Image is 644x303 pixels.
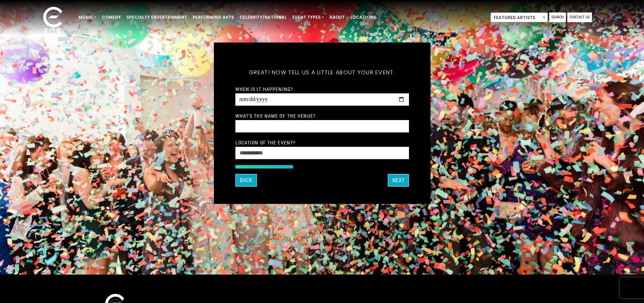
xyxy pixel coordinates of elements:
[76,11,99,23] a: Music
[567,12,592,22] a: Contact Us
[491,12,548,22] span: Featured Artists
[124,11,190,23] a: Specialty Entertainment
[549,12,566,22] a: Search
[235,60,409,85] h5: Great! Now tell us a little about your event.
[388,174,409,186] button: Next
[290,11,327,23] a: Event Types
[235,112,316,119] label: What's the name of the venue?
[235,139,296,145] label: Location of the event
[327,11,348,23] a: About
[35,5,70,39] img: ece_new_logo_whitev2-1.png
[235,174,257,186] button: Back
[235,86,293,92] label: When is it happening?
[99,11,124,23] a: Comedy
[190,11,237,23] a: Performing Arts
[348,11,379,23] a: Locations
[237,11,290,23] a: Celebrity/National
[491,13,547,23] span: Featured Artists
